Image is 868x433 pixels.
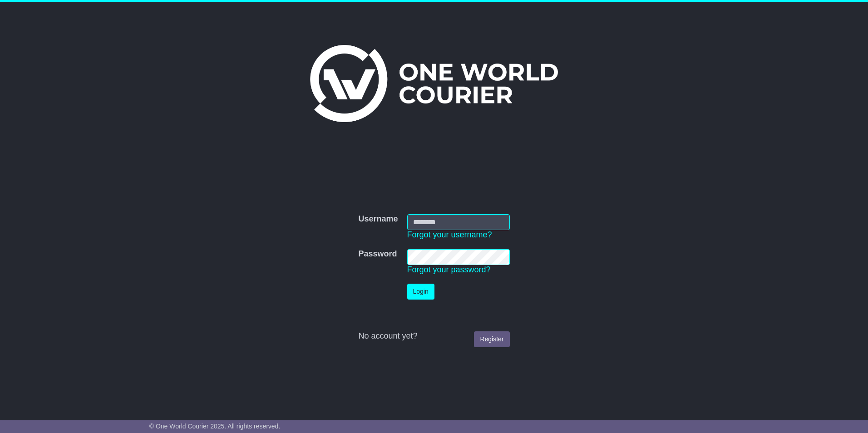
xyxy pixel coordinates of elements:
a: Forgot your password? [407,265,491,274]
span: © One World Courier 2025. All rights reserved. [149,423,281,430]
label: Username [358,214,398,224]
a: Forgot your username? [407,230,492,239]
label: Password [358,249,397,259]
a: Register [474,331,509,347]
img: One World [310,45,558,122]
button: Login [407,284,434,300]
div: No account yet? [358,331,509,341]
